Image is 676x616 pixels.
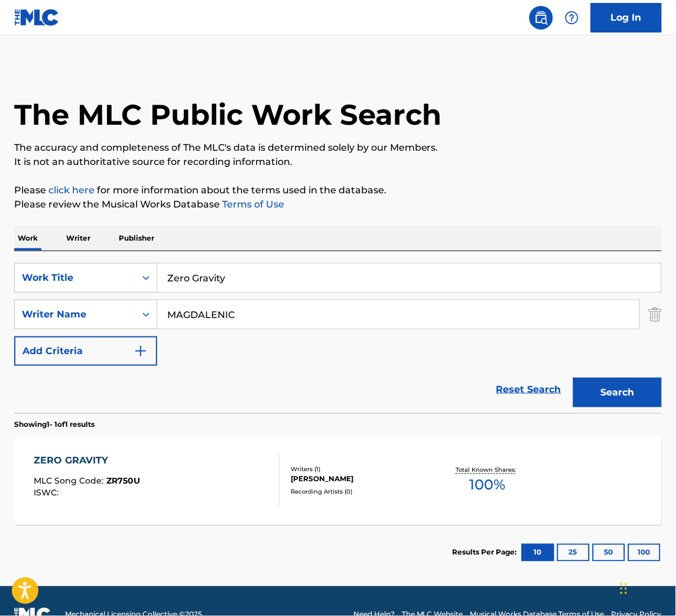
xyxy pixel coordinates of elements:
div: Work Title [22,271,128,285]
div: Help [560,6,584,30]
a: Terms of Use [220,199,284,210]
img: 9d2ae6d4665cec9f34b9.svg [134,344,148,358]
img: Delete Criterion [649,300,662,329]
img: MLC Logo [14,9,60,26]
a: Log In [591,3,662,33]
a: Public Search [529,6,553,30]
div: Drag [620,571,628,607]
a: Reset Search [490,377,567,403]
p: Showing 1 - 1 of 1 results [14,420,95,430]
div: ZERO GRAVITY [34,454,140,468]
p: Please for more information about the terms used in the database. [14,183,662,197]
button: Search [573,378,662,407]
iframe: Chat Widget [617,559,676,616]
button: 10 [522,544,554,562]
button: 100 [628,544,661,562]
p: Total Known Shares: [456,466,519,475]
span: MLC Song Code : [34,476,106,487]
p: Writer [63,226,94,251]
div: Recording Artists ( 0 ) [291,488,433,497]
span: 100 % [469,475,505,496]
button: Add Criteria [14,336,157,366]
p: The accuracy and completeness of The MLC's data is determined solely by our Members. [14,141,662,155]
span: ISWC : [34,488,61,498]
img: help [565,11,579,25]
img: search [534,11,548,25]
div: Writers ( 1 ) [291,465,433,474]
h1: The MLC Public Work Search [14,97,441,132]
p: Results Per Page: [453,547,520,558]
p: Work [14,226,41,251]
span: ZR750U [106,476,140,487]
p: It is not an authoritative source for recording information. [14,155,662,169]
a: ZERO GRAVITYMLC Song Code:ZR750UISWC:Writers (1)[PERSON_NAME]Recording Artists (0)Total Known Sha... [14,436,662,525]
button: 25 [557,544,590,562]
div: Writer Name [22,307,128,322]
form: Search Form [14,263,662,413]
button: 50 [593,544,625,562]
p: Please review the Musical Works Database [14,197,662,212]
p: Publisher [115,226,158,251]
div: [PERSON_NAME] [291,474,433,485]
a: click here [48,184,95,196]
